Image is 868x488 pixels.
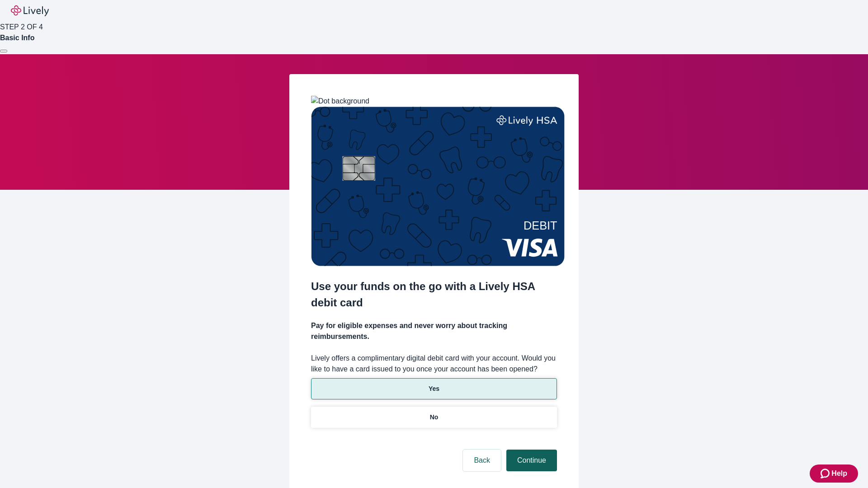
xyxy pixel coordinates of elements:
[430,413,439,422] p: No
[810,465,858,483] button: Zendesk support iconHelp
[311,407,557,428] button: No
[831,468,847,479] span: Help
[311,96,369,107] img: Dot background
[311,320,557,342] h4: Pay for eligible expenses and never worry about tracking reimbursements.
[311,378,557,399] button: Yes
[11,5,49,16] img: Lively
[311,278,557,311] h2: Use your funds on the go with a Lively HSA debit card
[821,468,831,479] svg: Zendesk support icon
[463,450,501,471] button: Back
[506,450,557,471] button: Continue
[311,107,565,266] img: Debit card
[429,384,439,394] p: Yes
[311,353,557,375] label: Lively offers a complimentary digital debit card with your account. Would you like to have a card...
